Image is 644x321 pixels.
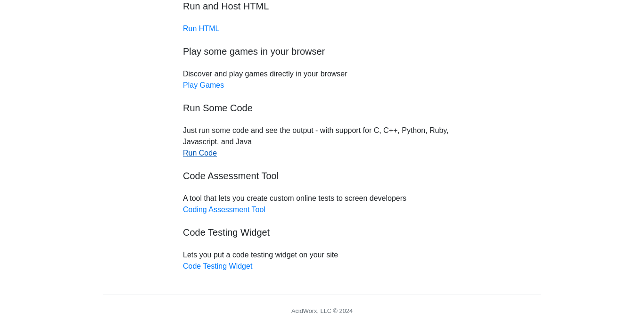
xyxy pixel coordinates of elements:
[183,0,461,12] h5: Run and Host HTML
[183,149,217,157] a: Run Code
[183,46,461,57] h5: Play some games in your browser
[183,25,219,33] a: Run HTML
[183,102,461,114] h5: Run Some Code
[183,206,265,214] a: Coding Assessment Tool
[183,170,461,181] h5: Code Assessment Tool
[183,81,224,89] a: Play Games
[183,227,461,238] h5: Code Testing Widget
[183,262,252,270] a: Code Testing Widget
[291,306,353,315] div: AcidWorx, LLC © 2024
